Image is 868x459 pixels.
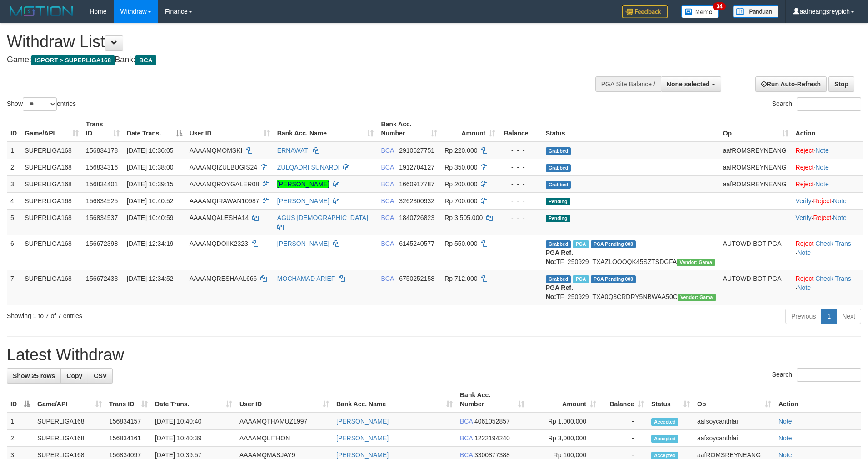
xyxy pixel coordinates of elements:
[399,180,434,188] span: Copy 1660917787 to clipboard
[503,274,539,283] div: - - -
[796,147,814,154] a: Reject
[190,147,243,154] span: AAAAMQMOMSKI
[796,164,814,171] a: Reject
[815,240,851,247] a: Check Trans
[82,116,123,142] th: Trans ID: activate to sort column ascending
[573,240,589,248] span: Marked by aafsoycanthlai
[798,284,811,291] a: Note
[444,197,477,205] span: Rp 700.000
[542,116,719,142] th: Status
[381,214,394,221] span: BCA
[595,76,661,92] div: PGA Site Balance /
[546,198,570,205] span: Pending
[792,235,863,270] td: · ·
[236,430,333,447] td: AAAAMQLITHON
[94,372,107,379] span: CSV
[792,209,863,235] td: · ·
[797,97,861,111] input: Search:
[546,275,571,283] span: Grabbed
[7,209,21,235] td: 5
[381,164,394,171] span: BCA
[796,275,814,282] a: Reject
[719,235,792,270] td: AUTOWD-BOT-PGA
[792,116,863,142] th: Action
[591,240,636,248] span: PGA Pending
[678,294,716,301] span: Vendor URL: https://trx31.1velocity.biz
[503,163,539,172] div: - - -
[546,249,573,265] b: PGA Ref. No:
[336,451,389,459] a: [PERSON_NAME]
[127,214,173,221] span: [DATE] 10:40:59
[381,275,394,282] span: BCA
[60,368,88,384] a: Copy
[277,147,310,154] a: ERNAWATI
[693,430,775,447] td: aafsoycanthlai
[399,214,434,221] span: Copy 1840726823 to clipboard
[677,259,715,266] span: Vendor URL: https://trx31.1velocity.biz
[542,235,719,270] td: TF_250929_TXAZLOOOQK45SZTSDGFA
[7,346,861,364] h1: Latest Withdraw
[546,164,571,172] span: Grabbed
[813,214,832,221] a: Reject
[34,413,105,430] td: SUPERLIGA168
[600,387,648,413] th: Balance: activate to sort column ascending
[503,146,539,155] div: - - -
[836,309,861,324] a: Next
[503,213,539,222] div: - - -
[474,451,510,459] span: Copy 3300877388 to clipboard
[277,180,329,188] a: [PERSON_NAME]
[755,76,827,92] a: Run Auto-Refresh
[796,214,812,221] a: Verify
[796,197,812,205] a: Verify
[651,418,678,426] span: Accepted
[474,418,510,425] span: Copy 4061052857 to clipboard
[573,275,589,283] span: Marked by aafsoycanthlai
[123,116,186,142] th: Date Trans.: activate to sort column descending
[444,180,477,188] span: Rp 200.000
[21,270,82,305] td: SUPERLIGA168
[88,368,113,384] a: CSV
[796,240,814,247] a: Reject
[503,180,539,189] div: - - -
[813,197,832,205] a: Reject
[622,5,668,18] img: Feedback.jpg
[546,284,573,300] b: PGA Ref. No:
[21,192,82,209] td: SUPERLIGA168
[815,147,829,154] a: Note
[333,387,456,413] th: Bank Acc. Name: activate to sort column ascending
[546,147,571,155] span: Grabbed
[186,116,274,142] th: User ID: activate to sort column ascending
[190,214,249,221] span: AAAAMQALESHA14
[127,147,173,154] span: [DATE] 10:36:05
[719,159,792,175] td: aafROMSREYNEANG
[7,142,21,159] td: 1
[7,413,34,430] td: 1
[151,413,236,430] td: [DATE] 10:40:40
[792,175,863,192] td: ·
[719,175,792,192] td: aafROMSREYNEANG
[667,80,710,88] span: None selected
[105,430,151,447] td: 156834161
[7,235,21,270] td: 6
[693,413,775,430] td: aafsoycanthlai
[503,196,539,205] div: - - -
[815,164,829,171] a: Note
[127,180,173,188] span: [DATE] 10:39:15
[792,192,863,209] td: · ·
[399,197,434,205] span: Copy 3262300932 to clipboard
[381,240,394,247] span: BCA
[7,116,21,142] th: ID
[34,387,105,413] th: Game/API: activate to sort column ascending
[828,76,854,92] a: Stop
[591,275,636,283] span: PGA Pending
[792,159,863,175] td: ·
[135,55,156,65] span: BCA
[7,192,21,209] td: 4
[444,214,483,221] span: Rp 3.505.000
[277,164,340,171] a: ZULQADRI SUNARDI
[399,275,434,282] span: Copy 6750252158 to clipboard
[719,116,792,142] th: Op: activate to sort column ascending
[31,55,115,65] span: ISPORT > SUPERLIGA168
[499,116,542,142] th: Balance
[778,418,792,425] a: Note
